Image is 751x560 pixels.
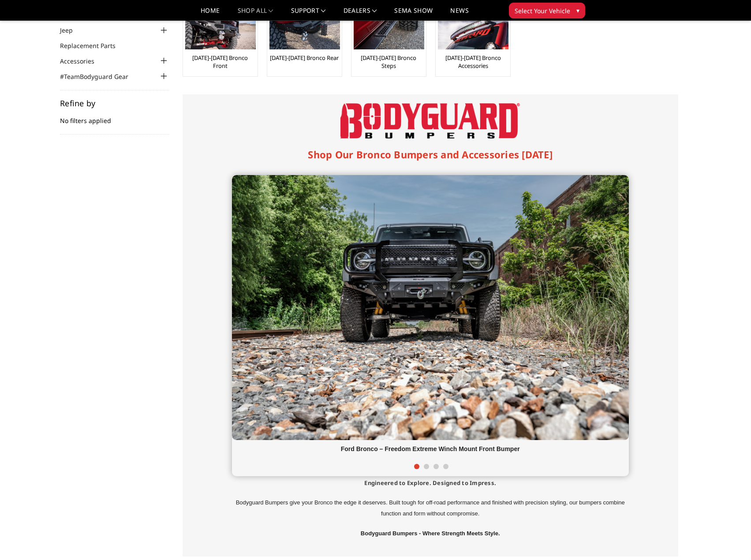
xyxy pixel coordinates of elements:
h5: Refine by [60,99,169,107]
a: [DATE]-[DATE] Bronco Steps [354,54,424,70]
span: Bodyguard Bumpers - Where Strength Meets Style. [361,530,500,537]
div: Ford Bronco – Freedom Extreme Winch Mount Front Bumper [232,440,629,458]
iframe: Chat Widget [707,518,751,560]
a: Jeep [60,26,84,35]
a: [DATE]-[DATE] Bronco Rear [270,54,339,62]
a: Home [201,7,220,20]
a: Accessories [60,56,105,66]
a: News [450,7,468,20]
a: [DATE]-[DATE] Bronco Accessories [438,54,508,70]
h1: Shop Our Bronco Bumpers and Accessories [DATE] [232,147,629,162]
div: No filters applied [60,99,169,134]
span: Bodyguard Bumpers give your Bronco the edge it deserves. Built tough for off-road performance and... [236,499,625,517]
a: Replacement Parts [60,41,127,50]
span: Select Your Vehicle [515,6,570,15]
a: SEMA Show [394,7,433,20]
a: shop all [238,7,273,20]
span: Engineered to Explore. Designed to Impress. [364,479,496,487]
a: [DATE]-[DATE] Bronco Front [185,54,255,70]
a: Dealers [344,7,377,20]
button: Select Your Vehicle [509,3,585,19]
span: ▾ [576,6,579,15]
img: Bodyguard Bumpers Logo [340,103,520,138]
a: #TeamBodyguard Gear [60,72,139,81]
img: Bronco Slide 1 [232,175,629,440]
a: Support [291,7,326,20]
